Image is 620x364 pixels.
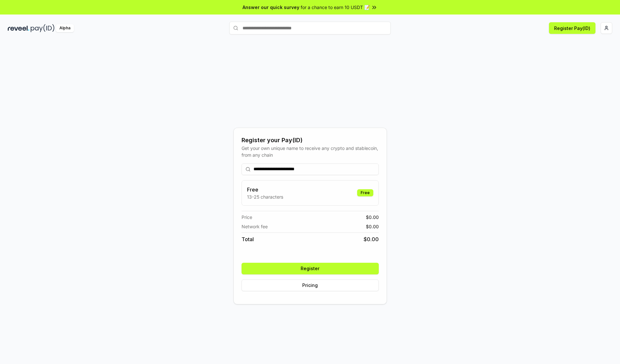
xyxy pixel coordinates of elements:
[247,193,283,200] p: 13-25 characters
[366,223,379,230] span: $ 0.00
[243,4,299,11] span: Answer our quick survey
[31,24,55,32] img: pay_id
[242,235,254,243] span: Total
[8,24,29,32] img: reveel_dark
[357,189,373,196] div: Free
[242,136,379,145] div: Register your Pay(ID)
[242,223,268,230] span: Network fee
[301,4,370,11] span: for a chance to earn 10 USDT 📝
[242,145,379,158] div: Get your own unique name to receive any crypto and stablecoin, from any chain
[242,214,252,221] span: Price
[549,22,595,34] button: Register Pay(ID)
[242,263,379,274] button: Register
[364,235,379,243] span: $ 0.00
[242,280,379,291] button: Pricing
[247,186,283,193] h3: Free
[56,24,74,32] div: Alpha
[366,214,379,221] span: $ 0.00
